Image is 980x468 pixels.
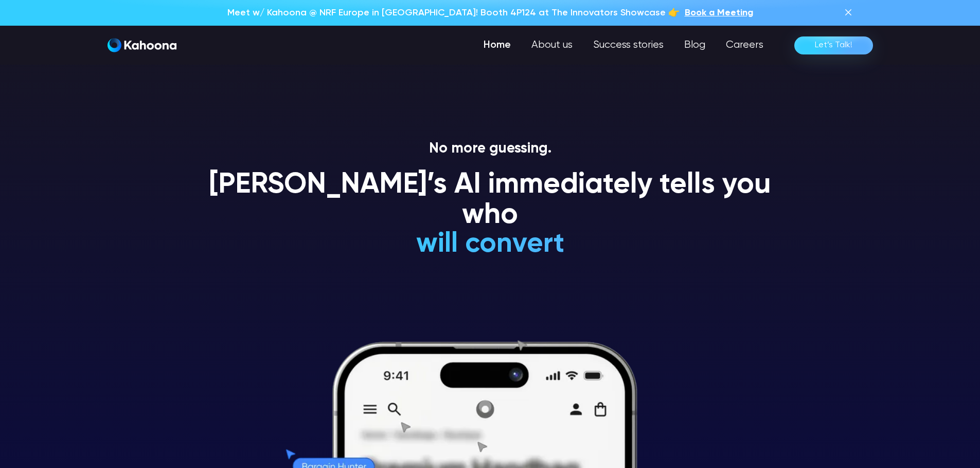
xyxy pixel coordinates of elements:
a: Book a Meeting [685,6,753,20]
a: Careers [716,35,774,55]
span: Book a Meeting [685,8,753,17]
a: Blog [674,35,716,55]
h1: will convert [338,229,642,259]
a: About us [521,35,583,55]
img: Kahoona logo white [108,38,176,52]
a: Success stories [583,35,674,55]
p: Meet w/ Kahoona @ NRF Europe in [GEOGRAPHIC_DATA]! Booth 4P124 at The Innovators Showcase 👉 [227,6,680,20]
p: No more guessing. [197,140,783,158]
a: Kahoona logo blackKahoona logo white [108,38,176,53]
a: Home [473,35,521,55]
h1: [PERSON_NAME]’s AI immediately tells you who [197,170,783,231]
div: Let’s Talk! [815,37,852,53]
a: Let’s Talk! [794,36,873,54]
